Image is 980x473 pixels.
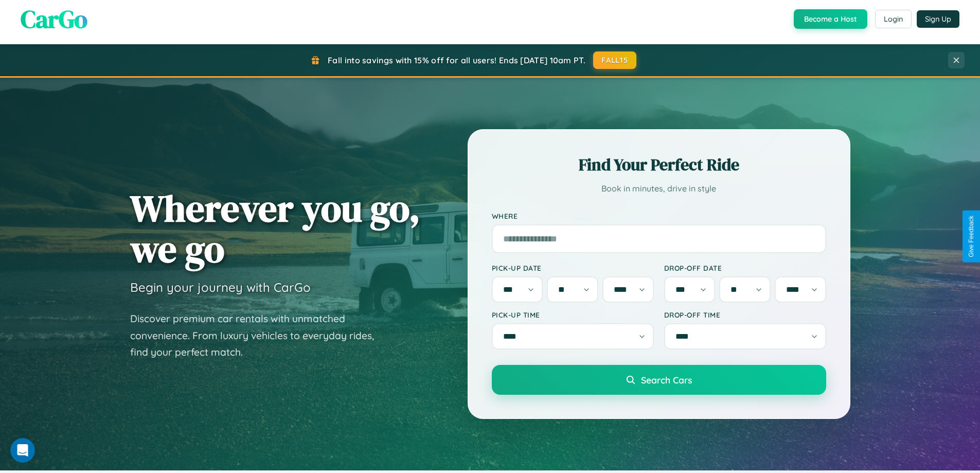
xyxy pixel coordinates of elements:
p: Book in minutes, drive in style [492,181,826,196]
button: Login [875,10,912,28]
h3: Begin your journey with CarGo [130,279,311,295]
button: FALL15 [593,51,636,69]
span: Fall into savings with 15% off for all users! Ends [DATE] 10am PT. [328,55,585,65]
p: Discover premium car rentals with unmatched convenience. From luxury vehicles to everyday rides, ... [130,310,387,361]
button: Become a Host [794,9,867,29]
iframe: Intercom live chat [10,438,35,463]
label: Pick-up Time [492,310,654,319]
button: Sign Up [917,10,959,28]
label: Drop-off Time [664,310,826,319]
span: Search Cars [641,374,692,386]
h2: Find Your Perfect Ride [492,153,826,176]
label: Pick-up Date [492,264,654,272]
span: CarGo [21,2,87,36]
div: Give Feedback [968,216,975,257]
button: Search Cars [492,365,826,395]
label: Drop-off Date [664,264,826,272]
label: Where [492,212,826,220]
h1: Wherever you go, we go [130,188,420,269]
